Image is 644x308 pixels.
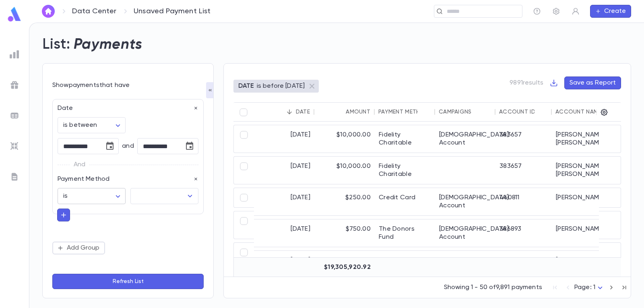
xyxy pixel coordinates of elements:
div: Amount [346,109,370,115]
button: Sort [535,105,547,118]
div: [DATE] [254,219,314,247]
button: Open [184,190,196,202]
div: The Donors Fund [375,219,435,247]
div: Credit Card [375,251,435,278]
p: is before [DATE] [257,82,305,90]
h2: List: [42,36,70,54]
div: [DATE] [254,251,314,278]
div: Payment Method [53,170,198,183]
button: Create [590,5,631,18]
div: [DATE] [254,188,314,215]
span: is [63,193,68,199]
div: Date [53,99,198,112]
div: 383657 [495,157,552,184]
p: Showing 1 - 50 of 9,891 payments [444,283,542,291]
p: DATE [238,82,254,90]
div: $100.00 [314,251,375,278]
button: Sort [283,105,296,118]
img: home_white.a664292cf8c1dea59945f0da9f25487c.svg [43,8,53,14]
button: Sort [418,105,431,118]
div: Account Name [555,109,601,115]
img: imports_grey.530a8a0e642e233f2baf0ef88e8c9fcb.svg [10,141,19,151]
span: Page: 1 [574,284,595,291]
div: is between [58,118,126,133]
div: 383657 [495,125,552,153]
span: is between [63,122,97,128]
div: Fidelity Charitable [375,125,435,153]
img: logo [6,6,23,22]
div: DATEis before [DATE] [233,80,319,93]
div: RH 2025 [435,251,495,278]
div: [DEMOGRAPHIC_DATA] Account [435,219,495,247]
button: Choose date, selected date is Aug 1, 2025 [102,138,118,154]
div: 460811 [495,188,552,215]
div: 386893 [495,219,552,247]
a: Data Center [72,7,116,16]
div: 383389 [495,251,552,278]
button: Sort [472,105,485,118]
p: 9891 results [510,79,543,87]
p: And [74,159,85,170]
button: Add Group [52,242,105,254]
button: Save as Report [564,76,621,89]
img: campaigns_grey.99e729a5f7ee94e3726e6486bddda8f1.svg [10,80,19,90]
button: Sort [333,105,346,118]
div: Fidelity Charitable [375,157,435,184]
div: $10,000.00 [314,157,375,184]
div: [DATE] [254,157,314,184]
img: letters_grey.7941b92b52307dd3b8a917253454ce1c.svg [10,172,19,182]
div: [DEMOGRAPHIC_DATA] Account [435,125,495,153]
div: Campaigns [439,109,472,115]
div: Account ID [499,109,535,115]
div: Payment Method [378,109,429,115]
div: [DEMOGRAPHIC_DATA] Account [435,188,495,215]
div: $750.00 [314,219,375,247]
img: reports_grey.c525e4749d1bce6a11f5fe2a8de1b229.svg [10,50,19,59]
img: batches_grey.339ca447c9d9533ef1741baa751efc33.svg [10,111,19,120]
div: is [58,188,126,204]
p: Unsaved Payment List [134,7,211,16]
h2: Payments [74,36,142,54]
button: Choose date, selected date is Aug 31, 2025 [182,138,198,154]
div: $250.00 [314,188,375,215]
div: $19,305,920.92 [314,258,375,277]
div: Credit Card [375,188,435,215]
div: Show payments that have [52,81,204,89]
button: Refresh List [52,274,204,289]
div: Date [296,109,310,115]
p: and [122,142,134,150]
div: Page: 1 [574,281,605,294]
div: [DATE] [254,125,314,153]
div: $10,000.00 [314,125,375,153]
